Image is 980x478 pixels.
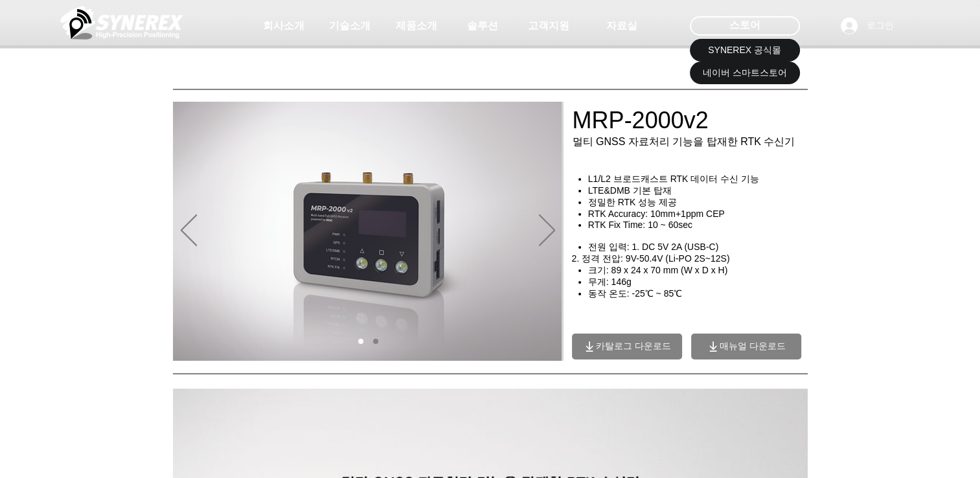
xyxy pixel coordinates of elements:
span: 고객지원 [528,19,569,33]
a: 회사소개 [251,13,316,39]
span: RTK Accuracy: 10mm+1ppm CEP [588,209,725,219]
span: 로그인 [862,19,898,32]
img: MRP2000v2_전측면.jpg [173,102,562,361]
span: 카탈로그 다운로드 [596,341,671,352]
span: 네이버 스마트스토어 [703,67,787,80]
button: 이전 [181,214,197,248]
span: 동작 온도: -25℃ ~ 85℃ [588,288,682,299]
button: 로그인 [832,14,903,38]
div: 스토어 [690,16,800,36]
iframe: Wix Chat [831,422,980,478]
span: 회사소개 [263,19,304,33]
span: 제품소개 [396,19,437,33]
a: 자료실 [589,13,654,39]
span: 무게: 146g [588,277,632,287]
a: 카탈로그 다운로드 [572,334,682,359]
span: 스토어 [729,18,760,32]
nav: 슬라이드 [353,339,383,344]
a: 매뉴얼 다운로드 [691,334,801,359]
span: SYNEREX 공식몰 [708,44,781,57]
span: 자료실 [606,19,637,33]
span: 솔루션 [467,19,498,33]
img: 씨너렉스_White_simbol_대지 1.png [60,3,183,42]
span: 크기: 89 x 24 x 70 mm (W x D x H) [588,265,727,275]
span: 매뉴얼 다운로드 [720,341,786,352]
span: 기술소개 [329,19,370,33]
span: 전원 입력: 1. DC 5V 2A (USB-C) [588,242,718,252]
span: 2. 정격 전압: 9V-50.4V (Li-PO 2S~12S) [572,253,730,264]
a: 제품소개 [384,13,449,39]
span: 정밀한 RTK 성능 제공 [588,197,677,207]
a: 02 [373,339,378,344]
div: 슬라이드쇼 [173,102,564,361]
a: 네이버 스마트스토어 [690,62,800,84]
a: 기술소개 [317,13,382,39]
button: 다음 [539,214,555,248]
span: RTK Fix Time: 10 ~ 60sec [588,220,692,230]
a: 고객지원 [516,13,581,39]
a: 솔루션 [450,13,515,39]
a: SYNEREX 공식몰 [690,39,800,62]
a: 01 [358,339,363,344]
